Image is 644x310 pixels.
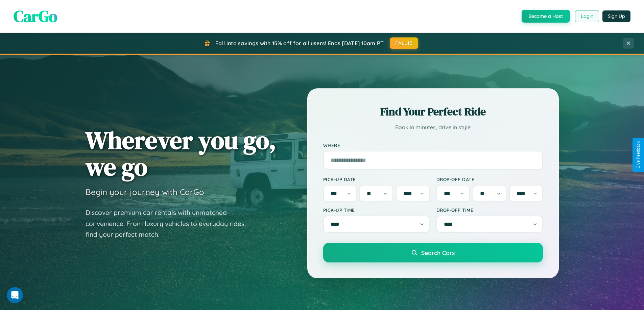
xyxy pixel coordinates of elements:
button: FALL15 [390,37,418,49]
div: Give Feedback [636,141,641,169]
button: Become a Host [522,10,570,23]
button: Sign Up [602,10,630,22]
h3: Begin your journey with CarGo [86,187,204,197]
label: Drop-off Time [436,207,543,213]
span: CarGo [14,5,57,27]
label: Drop-off Date [436,176,543,182]
h2: Find Your Perfect Ride [323,104,543,119]
p: Discover premium car rentals with unmatched convenience. From luxury vehicles to everyday rides, ... [86,207,255,240]
label: Where [323,142,543,148]
iframe: Intercom live chat [7,287,23,303]
button: Search Cars [323,243,543,262]
button: Login [575,10,599,22]
p: Book in minutes, drive in style [323,122,543,132]
label: Pick-up Date [323,176,430,182]
label: Pick-up Time [323,207,430,213]
span: Search Cars [421,249,455,256]
h1: Wherever you go, we go [86,127,276,180]
span: Fall into savings with 15% off for all users! Ends [DATE] 10am PT. [215,40,385,47]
